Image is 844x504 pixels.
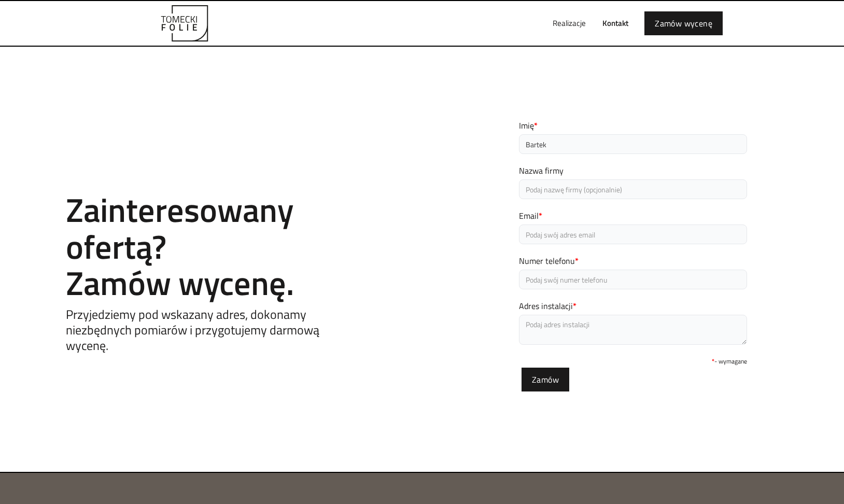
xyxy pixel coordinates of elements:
a: Kontakt [594,7,637,40]
input: Podaj swój adres email [519,225,747,244]
input: Podaj swój numer telefonu [519,270,747,289]
h5: Przyjedziemy pod wskazany adres, dokonamy niezbędnych pomiarów i przygotujemy darmową wycenę. [66,306,356,353]
label: Nazwa firmy [519,164,747,177]
input: Podaj nazwę firmy (opcjonalnie) [519,179,747,199]
form: Email Form [519,119,747,391]
a: Zamów wycenę [644,11,723,35]
h2: Zainteresowany ofertą? Zamów wycenę. [66,191,356,301]
label: Adres instalacji [519,300,747,312]
input: Zamów [522,368,569,391]
label: Imię [519,119,747,132]
a: Realizacje [544,7,594,40]
div: - wymagane [519,355,747,368]
input: Podaj swoje imię [519,134,747,154]
label: Email [519,209,747,222]
h1: Contact [66,171,356,181]
label: Numer telefonu [519,255,747,267]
